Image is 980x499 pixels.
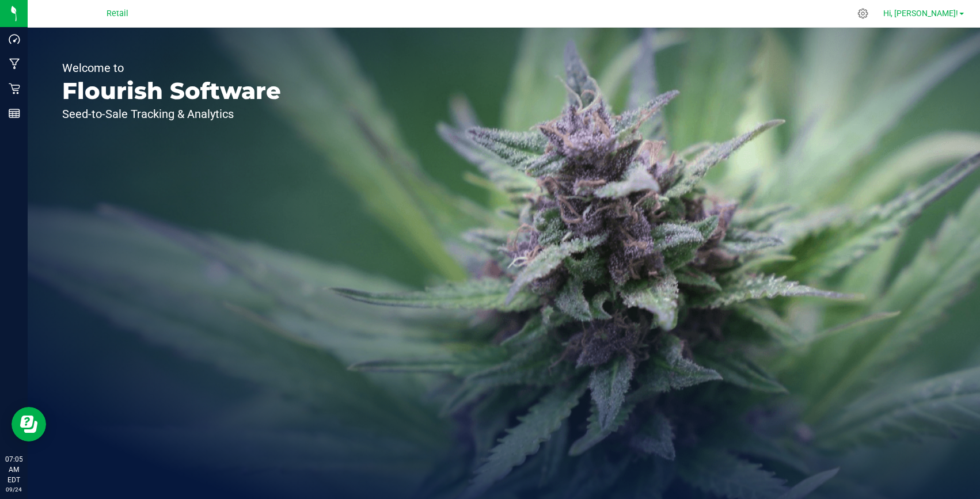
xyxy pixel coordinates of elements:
iframe: Resource center [12,407,46,441]
inline-svg: Manufacturing [9,58,20,70]
p: Welcome to [62,62,281,74]
p: 09/24 [5,485,22,494]
inline-svg: Retail [9,83,20,94]
inline-svg: Reports [9,108,20,119]
p: 07:05 AM EDT [5,454,22,485]
span: Retail [107,9,128,18]
inline-svg: Dashboard [9,33,20,45]
div: Manage settings [856,8,870,19]
span: Hi, [PERSON_NAME]! [883,9,958,18]
p: Seed-to-Sale Tracking & Analytics [62,108,281,120]
p: Flourish Software [62,79,281,102]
